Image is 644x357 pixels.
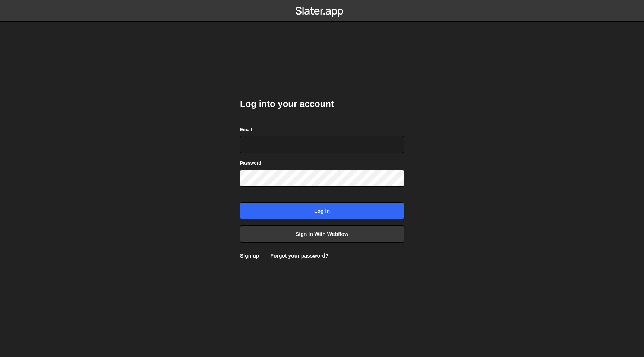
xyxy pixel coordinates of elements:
[240,253,259,259] a: Sign up
[240,98,404,110] h2: Log into your account
[240,159,261,167] label: Password
[240,126,252,133] label: Email
[240,202,404,219] input: Log in
[270,253,328,259] a: Forgot your password?
[240,225,404,243] a: Sign in with Webflow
